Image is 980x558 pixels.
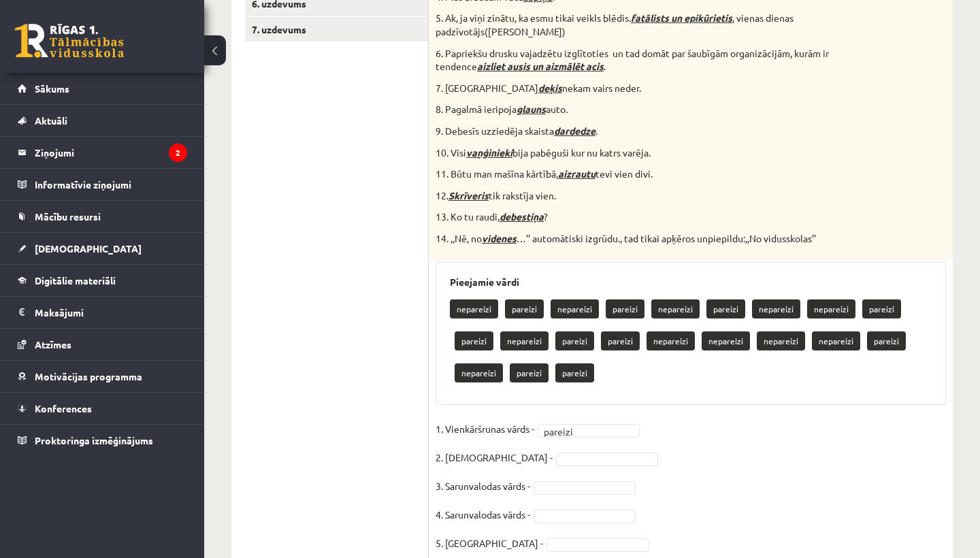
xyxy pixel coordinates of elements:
[436,103,878,116] p: 8. Pagalmā ieripoja auto.
[35,434,153,446] span: Proktoringa izmēģinājums
[18,201,187,232] a: Mācību resursi
[18,425,187,456] a: Proktoringa izmēģinājums
[35,210,101,223] span: Mācību resursi
[558,167,595,180] strong: aizrautu
[35,370,142,382] span: Motivācijas programma
[606,299,644,318] p: pareizi
[436,125,878,138] p: 9. Debesīs uzziedēja skaista .
[455,331,493,350] p: pareizi
[631,12,732,24] strong: fatālists un epikūrietis
[706,299,745,318] p: pareizi
[555,363,594,382] p: pareizi
[450,299,498,318] p: nepareizi
[538,82,562,94] strong: deķis
[35,338,71,350] span: Atzīmes
[505,299,544,318] p: pareizi
[35,169,187,200] legend: Informatīvie ziņojumi
[807,299,855,318] p: nepareizi
[35,82,69,95] span: Sākums
[647,331,695,350] p: nepareizi
[538,424,640,438] a: pareizi
[18,105,187,136] a: Aktuāli
[555,331,594,350] p: pareizi
[436,447,553,467] p: 2. [DEMOGRAPHIC_DATA] -
[169,144,187,162] i: 2
[862,299,901,318] p: pareizi
[757,331,805,350] p: nepareizi
[18,73,187,104] a: Sākums
[450,276,932,288] h3: Pieejamie vārdi
[18,233,187,264] a: [DEMOGRAPHIC_DATA]
[18,297,187,328] a: Maksājumi
[500,210,544,223] strong: debestiņa
[436,210,878,224] p: 13. Ko tu raudi, ?
[448,189,489,201] strong: Skrīveris
[551,299,599,318] p: nepareizi
[35,402,92,414] span: Konferences
[35,114,67,127] span: Aktuāli
[18,169,187,200] a: Informatīvie ziņojumi
[455,363,503,382] p: nepareizi
[436,504,530,525] p: 4. Sarunvalodas vārds -
[702,331,750,350] p: nepareizi
[436,146,878,160] p: 10. Visi bija pabēguši kur nu katrs varēja.
[554,125,595,137] strong: dardedze
[436,82,878,95] p: 7. [GEOGRAPHIC_DATA] nekam vairs neder.
[466,146,512,159] strong: vaņģinieki
[812,331,860,350] p: nepareizi
[18,393,187,424] a: Konferences
[500,331,549,350] p: nepareizi
[482,232,517,244] strong: videnes
[436,12,878,38] p: 5. Ak, ja viņi zinātu, ka esmu tikai veikls blēdis. , vienas dienas padzīvotājs([PERSON_NAME])
[436,189,878,203] p: 12. tik rakstīja vien.
[544,425,621,438] span: pareizi
[35,297,187,328] legend: Maksājumi
[752,299,800,318] p: nepareizi
[436,533,543,553] p: 5. [GEOGRAPHIC_DATA] -
[18,137,187,168] a: Ziņojumi2
[245,17,428,42] a: 7. uzdevums
[510,363,549,382] p: pareizi
[18,265,187,296] a: Digitālie materiāli
[436,47,878,73] p: 6. Papriekšu drusku vajadzētu izglītoties un tad domāt par šaubīgām organizācijām, kurām ir tende...
[35,242,142,255] span: [DEMOGRAPHIC_DATA]
[436,167,878,181] p: 11. Būtu man mašīna kārtībā, tevi vien divi.
[15,24,124,58] a: Rīgas 1. Tālmācības vidusskola
[477,60,604,72] em: aizliet ausis un aizmālēt acis
[436,232,878,246] p: 14. ,,Nē, no …’’ automātiski izgrūdu., tad tikai apķēros unpiepildu:,,No vidusskolas’’
[18,329,187,360] a: Atzīmes
[436,476,530,496] p: 3. Sarunvalodas vārds -
[436,419,534,439] p: 1. Vienkāršrunas vārds -
[601,331,640,350] p: pareizi
[867,331,906,350] p: pareizi
[35,274,116,286] span: Digitālie materiāli
[18,361,187,392] a: Motivācijas programma
[35,137,187,168] legend: Ziņojumi
[517,103,546,115] strong: glauns
[651,299,700,318] p: nepareizi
